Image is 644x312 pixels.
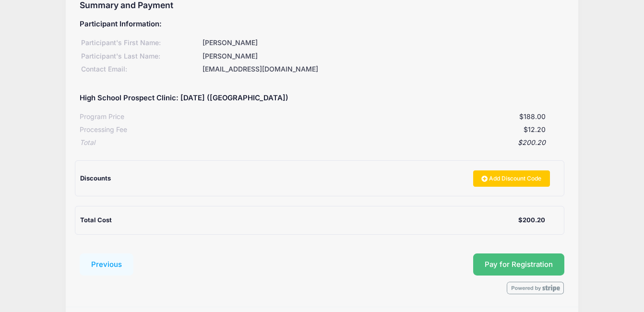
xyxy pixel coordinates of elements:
[201,38,564,48] div: [PERSON_NAME]
[80,51,201,61] div: Participant's Last Name:
[80,125,127,135] div: Processing Fee
[80,138,95,148] div: Total
[519,112,546,120] span: $188.00
[473,170,550,187] a: Add Discount Code
[95,138,546,148] div: $200.20
[201,51,564,61] div: [PERSON_NAME]
[518,216,545,225] div: $200.20
[80,174,111,182] span: Discounts
[80,94,288,103] h5: High School Prospect Clinic: [DATE] ([GEOGRAPHIC_DATA])
[80,112,124,122] div: Program Price
[80,20,564,29] h5: Participant Information:
[127,125,546,135] div: $12.20
[201,64,564,74] div: [EMAIL_ADDRESS][DOMAIN_NAME]
[80,64,201,74] div: Contact Email:
[80,253,133,276] button: Previous
[80,38,201,48] div: Participant's First Name:
[80,216,518,225] div: Total Cost
[473,253,564,276] button: Pay for Registration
